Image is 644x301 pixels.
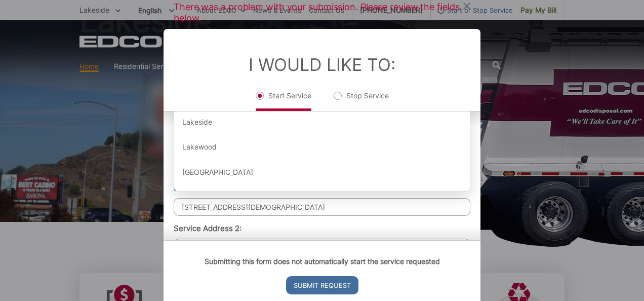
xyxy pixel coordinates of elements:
div: Lakewood [174,135,470,160]
label: Start Service [256,91,311,111]
input: Submit Request [286,276,358,294]
strong: Submitting this form does not automatically start the service requested [205,257,440,266]
label: Stop Service [334,91,389,111]
label: I Would Like To: [249,54,395,75]
div: Lincoln Acres [174,185,470,209]
div: [GEOGRAPHIC_DATA] [174,160,470,184]
label: Service Address 2: [174,224,241,233]
div: Lakeside [174,110,470,134]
